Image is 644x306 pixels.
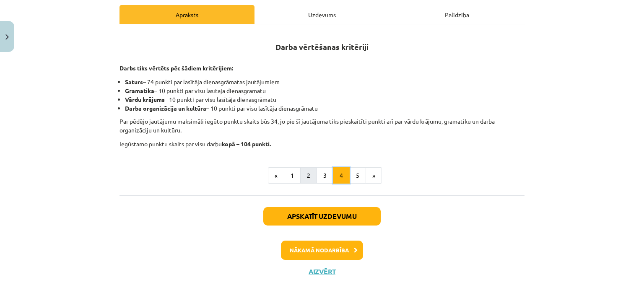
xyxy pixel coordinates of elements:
[317,167,333,184] button: 3
[125,104,525,113] li: – 10 punkti par visu lasītāja dienasgrāmatu
[275,42,369,52] strong: Darba vērtēšanas kritēriji
[119,167,525,184] nav: Page navigation example
[119,117,525,135] p: Par pēdējo jautājumu maksimāli iegūto punktu skaits būs 34, jo pie šī jautājuma tiks pieskaitīti ...
[125,104,206,112] strong: Darba organizācija un kultūra
[125,87,154,94] strong: Gramatika
[254,5,390,24] div: Uzdevums
[5,34,9,40] img: icon-close-lesson-0947bae3869378f0d4975bcd49f059093ad1ed9edebbc8119c70593378902aed.svg
[390,5,525,24] div: Palīdzība
[125,96,165,103] strong: Vārdu krājums
[300,167,317,184] button: 2
[125,78,525,86] li: – 74 punkti par lasītāja dienasgrāmatas jautājumiem
[284,167,301,184] button: 1
[306,267,338,276] button: Aizvērt
[349,167,366,184] button: 5
[119,140,525,148] p: Iegūstamo punktu skaits par visu darbu
[119,5,254,24] div: Apraksts
[119,64,233,72] strong: Darbs tiks vērtēts pēc šādiem kritērijiem:
[333,167,350,184] button: 4
[263,207,381,226] button: Apskatīt uzdevumu
[366,167,382,184] button: »
[125,95,525,104] li: – 10 punkti par visu lasītāja dienasgrāmatu
[222,140,271,148] strong: kopā – 104 punkti.
[125,78,143,86] strong: Saturs
[268,167,284,184] button: «
[125,86,525,95] li: – 10 punkti par visu lasītāja dienasgrāmatu
[281,241,363,260] button: Nākamā nodarbība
